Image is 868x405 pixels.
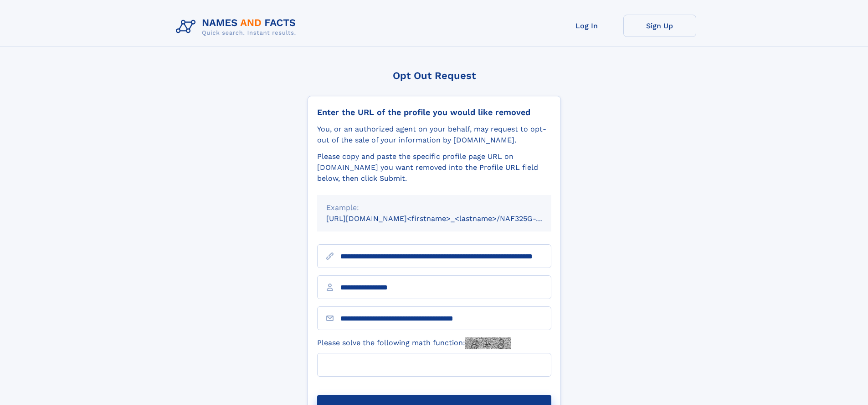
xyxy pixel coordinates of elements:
div: Enter the URL of the profile you would like removed [317,107,551,117]
small: [URL][DOMAIN_NAME]<firstname>_<lastname>/NAF325G-xxxxxxxx [326,214,569,223]
label: Please solve the following math function: [317,337,511,349]
div: Please copy and paste the specific profile page URL on [DOMAIN_NAME] you want removed into the Pr... [317,151,551,184]
img: Logo Names and Facts [172,15,303,39]
a: Log In [550,15,623,37]
div: Opt Out Request [308,70,561,81]
div: Example: [326,202,542,213]
div: You, or an authorized agent on your behalf, may request to opt-out of the sale of your informatio... [317,124,551,146]
a: Sign Up [623,15,696,37]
